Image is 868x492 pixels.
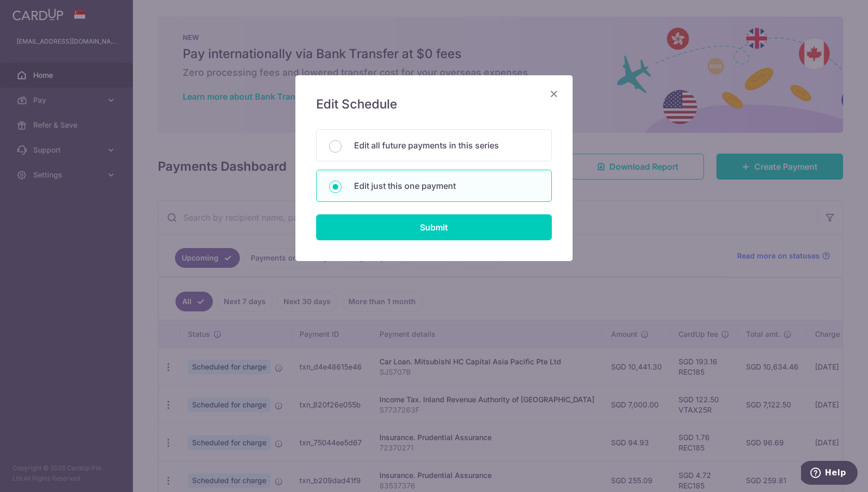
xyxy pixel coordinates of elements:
button: Close [548,88,560,100]
input: Submit [316,214,552,240]
h5: Edit Schedule [316,96,552,113]
p: Edit all future payments in this series [354,139,539,152]
p: Edit just this one payment [354,180,539,192]
iframe: Opens a widget where you can find more information [801,461,858,487]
